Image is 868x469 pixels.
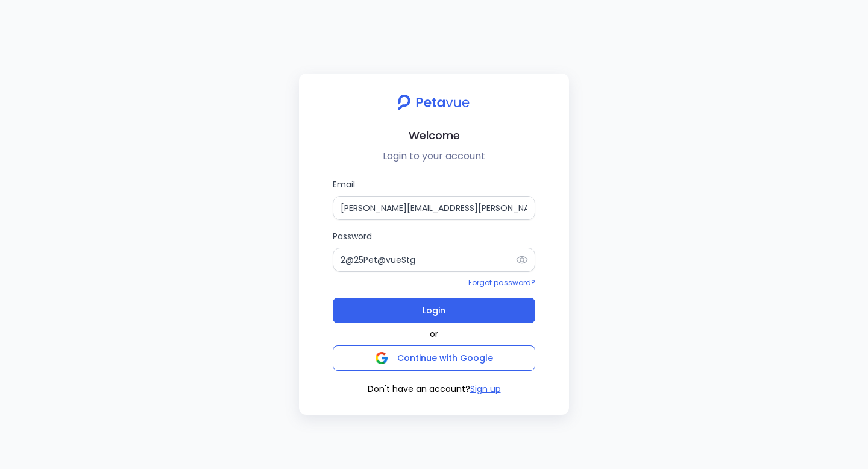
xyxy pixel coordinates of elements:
span: Login [423,302,445,319]
span: or [430,328,438,341]
span: Don't have an account? [368,383,470,395]
img: petavue logo [390,88,477,117]
label: Password [333,230,535,272]
h2: Welcome [309,127,559,144]
button: Login [333,298,535,323]
button: Sign up [470,383,501,395]
input: Email [333,196,535,220]
p: Login to your account [309,149,559,163]
input: Password [333,248,535,272]
a: Forgot password? [468,277,535,288]
span: Continue with Google [397,352,493,364]
button: Continue with Google [333,345,535,371]
label: Email [333,178,535,220]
